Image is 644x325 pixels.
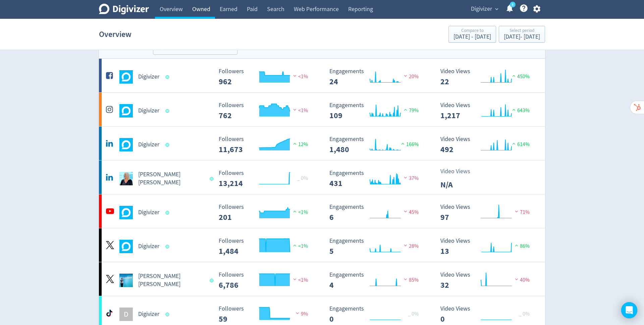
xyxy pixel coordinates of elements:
span: 45% [402,209,419,216]
button: Select period[DATE]- [DATE] [499,26,545,43]
svg: Followers 962 [215,68,316,86]
span: Data last synced: 1 Oct 2025, 12:01am (AEST) [166,109,171,113]
h5: Digivizer [138,73,159,81]
svg: Followers 11,673 [215,136,316,154]
svg: Video Views 0 [437,306,538,323]
svg: Followers 762 [215,102,316,120]
span: <1% [291,73,308,80]
span: Data last synced: 1 Oct 2025, 12:01am (AEST) [166,143,171,147]
a: 5 [510,2,516,7]
span: <1% [291,243,308,249]
img: negative-performance.svg [513,209,520,214]
span: expand_more [494,6,500,12]
svg: Video Views 22 [437,68,538,86]
span: 85% [402,277,419,283]
svg: Video Views 1,217 [437,102,538,120]
span: _ 0% [297,175,308,182]
img: positive-performance.svg [511,73,517,78]
h5: Digivizer [138,242,159,250]
a: Digivizer undefinedDigivizer Followers 962 Followers 962 <1% Engagements 24 Engagements 24 20% Vi... [99,59,545,92]
span: 166% [399,141,419,148]
div: [DATE] - [DATE] [453,34,491,40]
a: Digivizer undefinedDigivizer Followers 11,673 Followers 11,673 12% Engagements 1,480 Engagements ... [99,127,545,160]
button: Digivizer [469,4,500,14]
img: negative-performance.svg [294,311,301,316]
span: <1% [291,209,308,216]
span: 71% [513,209,530,216]
span: Data last synced: 1 Oct 2025, 12:01am (AEST) [166,75,171,79]
img: negative-performance.svg [291,107,298,112]
svg: Video Views 32 [437,272,538,289]
img: positive-performance.svg [291,243,298,248]
button: Compare to[DATE] - [DATE] [448,26,496,43]
text: 5 [512,2,514,7]
a: Digivizer undefinedDigivizer Followers 1,484 Followers 1,484 <1% Engagements 5 Engagements 5 28% ... [99,228,545,262]
h5: Digivizer [138,310,159,318]
svg: Followers 1,484 [215,238,316,256]
span: Data last synced: 30 Sep 2025, 5:02pm (AEST) [210,279,215,282]
h5: Digivizer [138,208,159,217]
img: negative-performance.svg [402,209,409,214]
img: negative-performance.svg [402,73,409,78]
span: 37% [402,175,419,182]
img: negative-performance.svg [513,277,520,282]
span: Data last synced: 30 Sep 2025, 11:02pm (AEST) [166,313,171,316]
img: positive-performance.svg [291,209,298,214]
svg: Video Views 13 [437,238,538,256]
span: Data last synced: 30 Sep 2025, 6:01pm (AEST) [166,211,171,215]
img: Emma Lo Russo undefined [119,274,133,287]
h5: Digivizer [138,107,159,115]
h1: Overview [99,24,131,45]
span: <1% [291,107,308,114]
svg: Engagements 109 [326,102,427,120]
h5: Digivizer [138,141,159,149]
span: _ 0% [519,311,530,317]
img: negative-performance.svg [402,243,409,248]
svg: Followers 201 [215,204,316,222]
span: Digivizer [471,4,492,14]
img: positive-performance.svg [511,141,517,146]
div: Open Intercom Messenger [621,302,637,318]
a: Emma Lo Russo undefined[PERSON_NAME] [PERSON_NAME] Followers 13,214 Followers 13,214 _ 0% Engagem... [99,160,545,194]
p: Video Views [440,167,479,176]
svg: Engagements 6 [326,204,427,222]
svg: Engagements 5 [326,238,427,256]
span: Data last synced: 1 Oct 2025, 11:01am (AEST) [210,177,215,181]
img: Digivizer undefined [119,240,133,253]
span: 9% [294,311,308,317]
img: Digivizer undefined [119,104,133,118]
img: positive-performance.svg [402,107,409,112]
span: 20% [402,73,419,80]
svg: Engagements 1,480 [326,136,427,154]
img: positive-performance.svg [399,141,406,146]
span: 614% [511,141,530,148]
div: [DATE] - [DATE] [504,34,540,40]
span: <1% [291,277,308,283]
img: Emma Lo Russo undefined [119,172,133,185]
div: D [119,308,133,321]
img: negative-performance.svg [402,175,409,180]
span: 86% [513,243,530,249]
span: _ 0% [408,311,419,317]
a: Emma Lo Russo undefined[PERSON_NAME] [PERSON_NAME] Followers 6,786 Followers 6,786 <1% Engagement... [99,262,545,296]
h5: [PERSON_NAME] [PERSON_NAME] [138,171,204,187]
span: 450% [511,73,530,80]
span: 79% [402,107,419,114]
img: positive-performance.svg [513,243,520,248]
img: negative-performance.svg [291,73,298,78]
div: Select period [504,28,540,34]
svg: Followers 59 [215,306,316,323]
p: N/A [440,179,479,191]
img: negative-performance.svg [402,277,409,282]
span: Data last synced: 1 Oct 2025, 12:02am (AEST) [166,245,171,248]
a: Digivizer undefinedDigivizer Followers 201 Followers 201 <1% Engagements 6 Engagements 6 45% Vide... [99,194,545,228]
span: 28% [402,243,419,249]
div: Compare to [453,28,491,34]
svg: Followers 13,214 [215,170,316,188]
img: positive-performance.svg [511,107,517,112]
img: Digivizer undefined [119,206,133,219]
svg: Engagements 4 [326,272,427,289]
h5: [PERSON_NAME] [PERSON_NAME] [138,272,204,288]
svg: Engagements 0 [326,306,427,323]
img: Digivizer undefined [119,70,133,84]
